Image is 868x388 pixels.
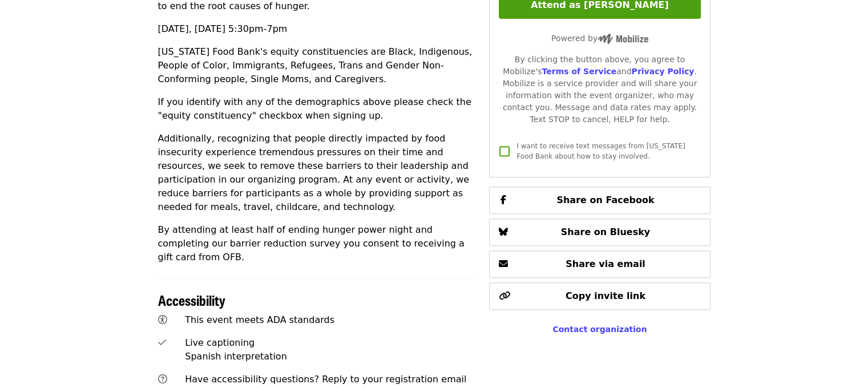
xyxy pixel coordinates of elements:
a: Terms of Service [542,67,616,76]
a: Privacy Policy [631,67,694,76]
span: Share on Bluesky [561,227,651,237]
button: Share via email [489,250,710,278]
p: By attending at least half of ending hunger power night and completing our barrier reduction surv... [158,223,476,264]
i: question-circle icon [158,374,167,385]
button: Share on Facebook [489,187,710,214]
span: Copy invite link [566,290,645,301]
span: I want to receive text messages from [US_STATE] Food Bank about how to stay involved. [516,142,685,160]
button: Share on Bluesky [489,219,710,246]
span: Powered by [551,34,648,43]
a: Contact organization [552,325,647,334]
p: If you identify with any of the demographics above please check the "equity constituency" checkbo... [158,95,476,123]
div: Live captioning [185,336,475,350]
span: Share via email [566,258,645,269]
span: This event meets ADA standards [185,314,334,325]
span: Share on Facebook [556,195,654,205]
span: Accessibility [158,290,225,310]
div: Spanish interpretation [185,350,475,363]
i: universal-access icon [158,314,167,325]
i: check icon [158,337,166,348]
p: [DATE], [DATE] 5:30pm-7pm [158,22,476,36]
p: [US_STATE] Food Bank's equity constituencies are Black, Indigenous, People of Color, Immigrants, ... [158,45,476,86]
div: By clicking the button above, you agree to Mobilize's and . Mobilize is a service provider and wi... [499,54,700,126]
button: Copy invite link [489,282,710,310]
p: Additionally, recognizing that people directly impacted by food insecurity experience tremendous ... [158,132,476,214]
img: Powered by Mobilize [597,34,648,44]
